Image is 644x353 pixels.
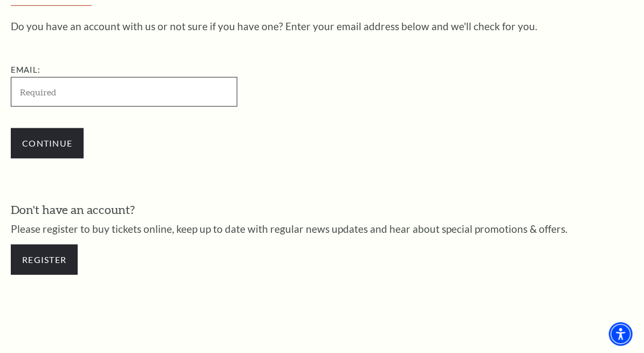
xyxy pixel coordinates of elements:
[11,65,40,74] label: Email:
[11,128,84,158] input: Submit button
[11,77,237,107] input: Required
[11,21,633,31] p: Do you have an account with us or not sure if you have one? Enter your email address below and we...
[609,322,633,346] div: Accessibility Menu
[11,224,633,234] p: Please register to buy tickets online, keep up to date with regular news updates and hear about s...
[11,245,78,275] a: Register
[11,202,633,218] h3: Don't have an account?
